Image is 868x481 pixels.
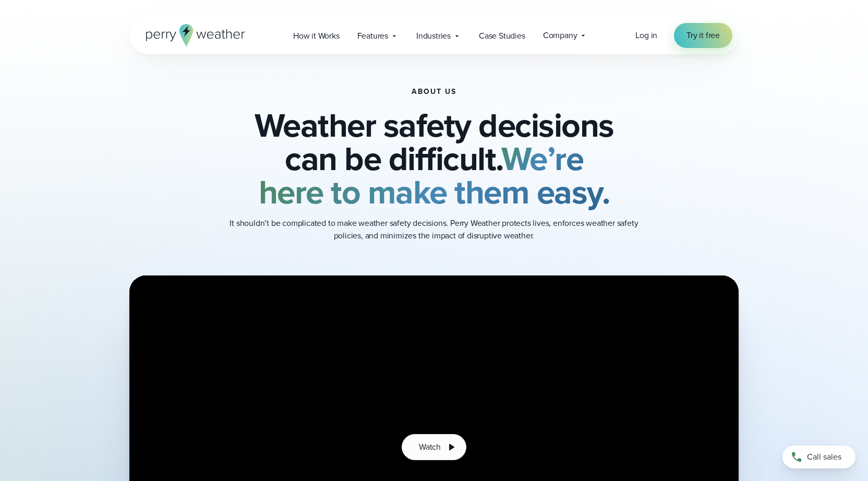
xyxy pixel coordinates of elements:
span: Features [357,30,388,42]
h1: About Us [412,88,456,96]
h2: Weather safety decisions can be difficult. [182,109,686,209]
span: Try it free [686,29,720,42]
button: Watch [402,434,466,460]
span: Log in [635,29,657,41]
a: How it Works [284,25,348,46]
span: Watch [419,441,441,453]
strong: We’re here to make them easy. [259,134,610,217]
span: Case Studies [479,30,525,42]
p: It shouldn’t be complicated to make weather safety decisions. Perry Weather protects lives, enfor... [225,217,643,242]
span: How it Works [293,30,340,42]
a: Call sales [782,446,855,468]
a: Log in [635,29,657,42]
span: Company [543,29,577,42]
a: Try it free [674,23,732,48]
span: Industries [416,30,451,42]
span: Call sales [807,451,841,463]
a: Case Studies [470,25,534,46]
